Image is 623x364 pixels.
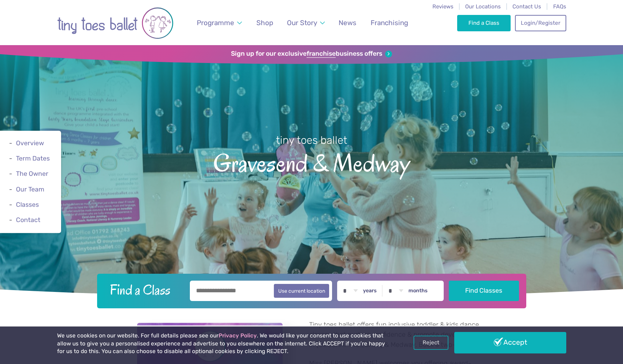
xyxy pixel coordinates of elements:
[283,14,328,31] a: Our Story
[335,14,360,31] a: News
[16,139,44,147] a: Overview
[16,186,44,193] a: Our Team
[307,50,336,58] strong: franchise
[276,134,347,146] small: tiny toes ballet
[457,15,511,31] a: Find a Class
[231,50,392,58] a: Sign up for our exclusivefranchisebusiness offers
[253,14,276,31] a: Shop
[363,288,377,294] label: years
[13,147,610,177] span: Gravesend & Medway
[553,3,566,10] a: FAQs
[16,216,40,223] a: Contact
[512,3,541,10] a: Contact Us
[339,19,356,27] span: News
[414,336,448,349] a: Reject
[432,3,454,10] a: Reviews
[515,15,566,31] a: Login/Register
[287,19,317,27] span: Our Story
[454,332,566,353] a: Accept
[57,332,388,356] p: We use cookies on our website. For full details please see our . We would like your consent to us...
[16,170,48,178] a: The Owner
[274,284,330,298] button: Use current location
[104,281,185,299] h2: Find a Class
[16,155,50,162] a: Term Dates
[465,3,501,10] a: Our Locations
[309,320,486,350] p: Tiny toes ballet offers fun inclusive toddler & kids dance classes that nurture confidence & prom...
[193,14,245,31] a: Programme
[367,14,411,31] a: Franchising
[219,332,257,339] a: Privacy Policy
[371,19,408,27] span: Franchising
[197,19,234,27] span: Programme
[57,5,173,41] img: tiny toes ballet
[256,19,273,27] span: Shop
[16,201,39,208] a: Classes
[449,281,519,301] button: Find Classes
[408,288,428,294] label: months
